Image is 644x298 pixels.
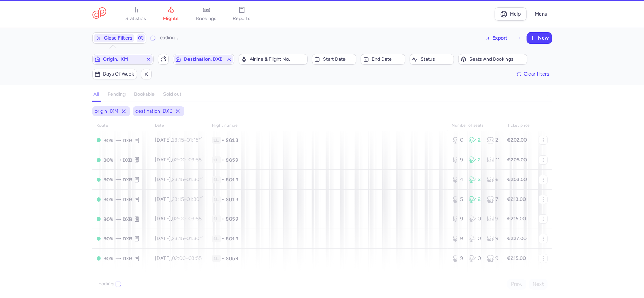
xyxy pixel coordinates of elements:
[93,33,135,43] button: Close Filters
[103,71,134,77] span: Days of week
[92,7,106,20] a: CitizenPlane red outlined logo
[92,69,137,79] button: Days of week
[410,54,454,65] button: Status
[163,16,179,22] span: flights
[125,16,146,22] span: statistics
[361,54,405,65] button: End date
[458,54,527,65] button: Seats and bookings
[239,54,308,65] button: Airline & Flight No.
[224,6,260,22] a: reports
[189,6,224,22] a: bookings
[538,35,549,41] span: New
[196,16,217,22] span: bookings
[158,35,178,41] span: Loading...
[104,35,133,41] span: Close Filters
[250,56,305,62] span: Airline & Flight No.
[184,56,224,62] span: Destination, DXB
[495,7,527,21] a: Help
[233,16,251,22] span: reports
[103,56,143,62] span: Origin, IXM
[323,56,354,62] span: Start date
[153,6,189,22] a: flights
[531,7,552,21] button: Menu
[493,35,508,41] span: Export
[510,11,521,17] span: Help
[92,54,154,65] button: Origin, IXM
[372,56,403,62] span: End date
[95,108,119,115] span: origin: IXM
[481,32,512,44] button: Export
[136,108,173,115] span: destination: DXB
[514,69,552,79] button: Clear filters
[469,56,525,62] span: Seats and bookings
[420,56,452,62] span: Status
[524,71,550,77] span: Clear filters
[92,120,151,131] th: route
[312,54,356,65] button: Start date
[118,6,153,22] a: statistics
[173,54,234,65] button: Destination, DXB
[527,33,552,43] button: New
